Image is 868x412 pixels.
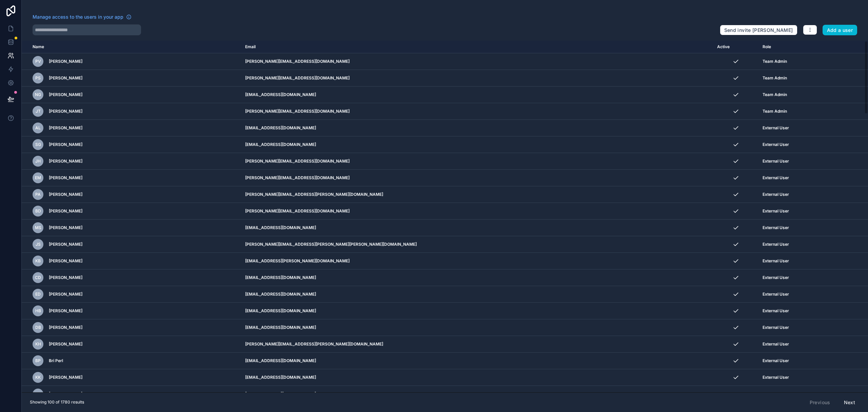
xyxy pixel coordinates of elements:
[763,391,789,397] span: External User
[241,353,713,369] td: [EMAIL_ADDRESS][DOMAIN_NAME]
[49,109,82,114] span: [PERSON_NAME]
[763,242,789,247] span: External User
[763,142,789,147] span: External User
[49,225,82,230] span: [PERSON_NAME]
[241,269,713,286] td: [EMAIL_ADDRESS][DOMAIN_NAME]
[763,59,787,64] span: Team Admin
[763,208,789,214] span: External User
[35,59,41,64] span: PV
[720,25,797,36] button: Send invite [PERSON_NAME]
[35,391,41,397] span: AB
[49,208,82,214] span: [PERSON_NAME]
[823,25,857,36] button: Add a user
[49,308,82,314] span: [PERSON_NAME]
[763,275,789,280] span: External User
[49,92,82,97] span: [PERSON_NAME]
[49,341,82,347] span: [PERSON_NAME]
[241,136,713,153] td: [EMAIL_ADDRESS][DOMAIN_NAME]
[49,242,82,247] span: [PERSON_NAME]
[22,41,868,392] div: scrollable content
[241,336,713,353] td: [PERSON_NAME][EMAIL_ADDRESS][PERSON_NAME][DOMAIN_NAME]
[49,292,82,297] span: [PERSON_NAME]
[763,375,789,380] span: External User
[763,125,789,131] span: External User
[758,41,835,53] th: Role
[49,75,82,81] span: [PERSON_NAME]
[49,358,63,363] span: Bri Perl
[35,375,41,380] span: KK
[35,125,41,131] span: AL
[839,397,860,408] button: Next
[241,369,713,386] td: [EMAIL_ADDRESS][DOMAIN_NAME]
[241,386,713,402] td: [EMAIL_ADDRESS][DOMAIN_NAME]
[763,75,787,81] span: Team Admin
[35,208,41,214] span: BD
[49,192,82,197] span: [PERSON_NAME]
[49,142,82,147] span: [PERSON_NAME]
[35,341,41,347] span: KH
[241,236,713,253] td: [PERSON_NAME][EMAIL_ADDRESS][PERSON_NAME][PERSON_NAME][DOMAIN_NAME]
[35,225,41,230] span: MS
[49,59,82,64] span: [PERSON_NAME]
[241,286,713,303] td: [EMAIL_ADDRESS][DOMAIN_NAME]
[49,391,82,397] span: [PERSON_NAME]
[763,175,789,181] span: External User
[241,170,713,186] td: [PERSON_NAME][EMAIL_ADDRESS][DOMAIN_NAME]
[35,325,41,330] span: DB
[33,14,123,20] span: Manage access to the users in your app
[49,158,82,164] span: [PERSON_NAME]
[713,41,759,53] th: Active
[241,319,713,336] td: [EMAIL_ADDRESS][DOMAIN_NAME]
[241,53,713,70] td: [PERSON_NAME][EMAIL_ADDRESS][DOMAIN_NAME]
[35,175,41,181] span: EM
[763,325,789,330] span: External User
[35,158,41,164] span: JH
[763,225,789,230] span: External User
[241,70,713,87] td: [PERSON_NAME][EMAIL_ADDRESS][DOMAIN_NAME]
[35,292,41,297] span: ED
[35,142,41,147] span: SG
[763,292,789,297] span: External User
[763,192,789,197] span: External User
[241,203,713,220] td: [PERSON_NAME][EMAIL_ADDRESS][DOMAIN_NAME]
[763,341,789,347] span: External User
[49,275,82,280] span: [PERSON_NAME]
[241,103,713,120] td: [PERSON_NAME][EMAIL_ADDRESS][DOMAIN_NAME]
[241,186,713,203] td: [PERSON_NAME][EMAIL_ADDRESS][PERSON_NAME][DOMAIN_NAME]
[241,153,713,170] td: [PERSON_NAME][EMAIL_ADDRESS][DOMAIN_NAME]
[241,120,713,136] td: [EMAIL_ADDRESS][DOMAIN_NAME]
[35,275,41,280] span: CD
[49,325,82,330] span: [PERSON_NAME]
[763,92,787,97] span: Team Admin
[241,303,713,319] td: [EMAIL_ADDRESS][DOMAIN_NAME]
[763,109,787,114] span: Team Admin
[763,158,789,164] span: External User
[36,109,41,114] span: JT
[35,258,41,264] span: KB
[35,192,41,197] span: PA
[763,308,789,314] span: External User
[241,220,713,236] td: [EMAIL_ADDRESS][DOMAIN_NAME]
[49,375,82,380] span: [PERSON_NAME]
[241,87,713,103] td: [EMAIL_ADDRESS][DOMAIN_NAME]
[49,258,82,264] span: [PERSON_NAME]
[35,75,41,81] span: PS
[30,399,84,405] span: Showing 100 of 1780 results
[33,14,132,20] a: Manage access to the users in your app
[763,358,789,363] span: External User
[241,253,713,269] td: [EMAIL_ADDRESS][PERSON_NAME][DOMAIN_NAME]
[49,125,82,131] span: [PERSON_NAME]
[241,41,713,53] th: Email
[35,308,41,314] span: HB
[49,175,82,181] span: [PERSON_NAME]
[36,242,41,247] span: JS
[35,92,41,97] span: NG
[35,358,41,363] span: BP
[22,41,241,53] th: Name
[763,258,789,264] span: External User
